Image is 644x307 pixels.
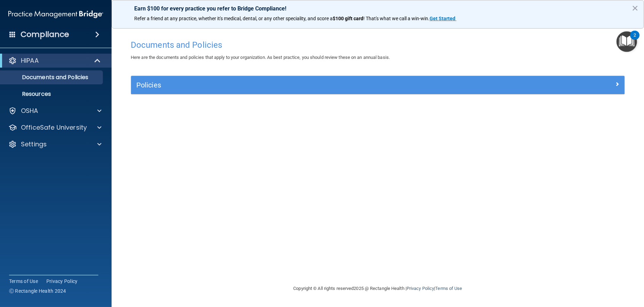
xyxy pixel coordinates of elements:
[430,16,455,21] strong: Get Started
[363,16,430,21] span: ! That's what we call a win-win.
[8,140,101,148] a: Settings
[9,278,38,285] a: Terms of Use
[333,16,363,21] strong: $100 gift card
[8,123,101,132] a: OfficeSafe University
[136,79,619,91] a: Policies
[8,7,103,21] img: PMB logo
[9,287,66,294] span: Ⓒ Rectangle Health 2024
[21,56,39,65] p: HIPAA
[8,56,101,65] a: HIPAA
[131,55,390,60] span: Here are the documents and policies that apply to your organization. As best practice, you should...
[407,286,434,291] a: Privacy Policy
[5,74,100,81] p: Documents and Policies
[632,2,638,14] button: Close
[616,31,637,52] button: Open Resource Center, 2 new notifications
[435,286,462,291] a: Terms of Use
[634,35,636,44] div: 2
[134,5,621,12] p: Earn $100 for every practice you refer to Bridge Compliance!
[21,107,38,115] p: OSHA
[136,81,496,89] h5: Policies
[251,277,505,300] div: Copyright © All rights reserved 2025 @ Rectangle Health | |
[5,91,100,98] p: Resources
[430,16,456,21] a: Get Started
[21,140,47,148] p: Settings
[21,30,69,39] h4: Compliance
[21,123,87,132] p: OfficeSafe University
[131,40,625,49] h4: Documents and Policies
[46,278,78,285] a: Privacy Policy
[8,107,101,115] a: OSHA
[134,16,333,21] span: Refer a friend at any practice, whether it's medical, dental, or any other speciality, and score a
